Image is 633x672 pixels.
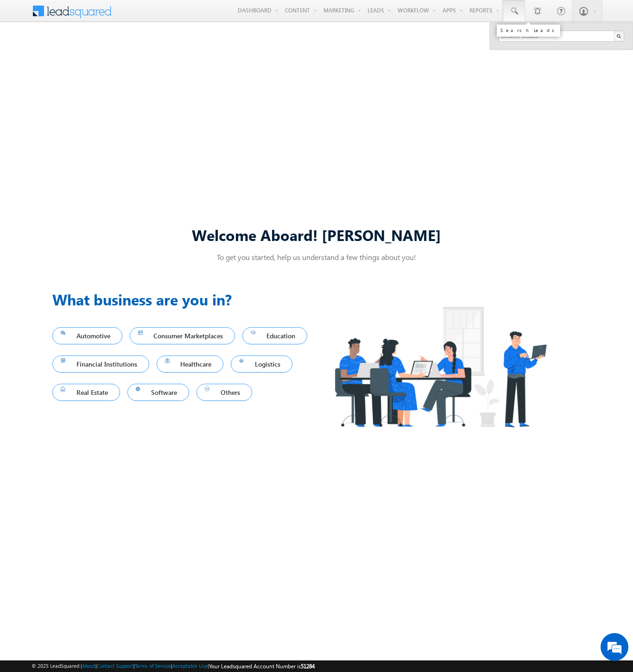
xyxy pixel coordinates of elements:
span: Automotive [61,330,114,342]
span: Software [136,386,181,399]
span: Real Estate [61,386,112,399]
span: Your Leadsquared Account Number is [209,663,315,670]
p: To get you started, help us understand a few things about you! [52,252,581,262]
h3: What business are you in? [52,288,316,311]
a: Acceptable Use [172,663,208,669]
div: Search Leads [500,27,557,33]
a: Contact Support [97,663,133,669]
span: Education [251,330,299,342]
span: Consumer Marketplaces [138,330,227,342]
span: © 2025 LeadSquared | | | | | [32,662,315,671]
div: Welcome Aboard! [PERSON_NAME] [52,225,581,245]
span: 51284 [301,663,315,670]
a: Terms of Service [135,663,171,669]
img: Industry.png [316,288,564,445]
a: About [82,663,95,669]
span: Others [205,386,244,399]
span: Healthcare [165,358,215,370]
span: Financial Institutions [61,358,141,370]
span: Logistics [239,358,284,370]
